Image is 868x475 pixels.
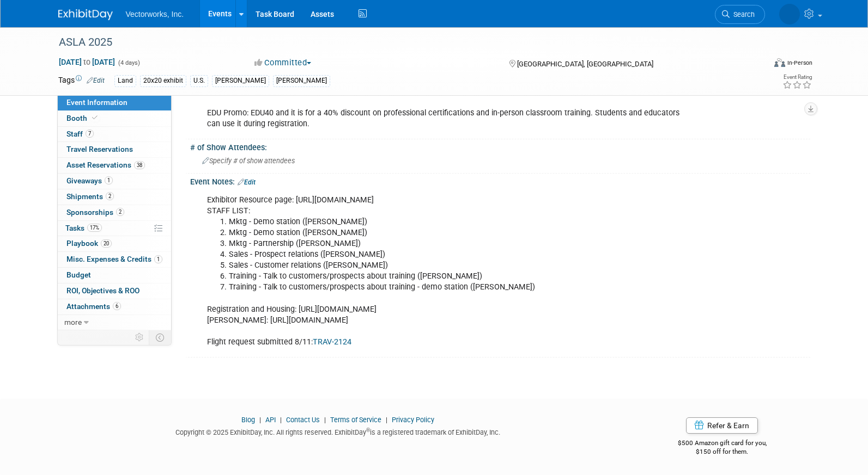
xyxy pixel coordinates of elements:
[66,145,133,153] span: Travel Reservations
[66,192,114,201] span: Shipments
[366,427,370,433] sup: ®
[730,10,755,18] span: Search
[87,224,102,232] span: 17%
[66,286,139,295] span: ROI, Objectives & ROO
[58,252,171,267] a: Misc. Expenses & Credits1
[55,33,749,52] div: ASLA 2025
[58,158,171,173] a: Asset Reservations38
[105,176,113,184] span: 1
[58,425,618,437] div: Copyright © 2025 ExhibitDay, Inc. All rights reserved. ExhibitDay is a registered trademark of Ex...
[330,416,381,424] a: Terms of Service
[202,157,295,165] span: Specify # of show attendees
[65,224,102,232] span: Tasks
[517,60,653,68] span: [GEOGRAPHIC_DATA], [GEOGRAPHIC_DATA]
[58,315,171,330] a: more
[58,9,113,20] img: ExhibitDay
[199,189,690,353] div: Exhibitor Resource page: [URL][DOMAIN_NAME] STAFF LIST: Registration and Housing: [URL][DOMAIN_NA...
[66,176,113,185] span: Giveaways
[313,337,351,347] a: TRAV-2124
[251,57,315,69] button: Committed
[101,239,112,248] span: 20
[238,178,256,186] a: Edit
[66,255,162,263] span: Misc. Expenses & Credits
[66,270,91,279] span: Budget
[64,318,82,326] span: more
[87,77,105,84] a: Edit
[58,189,171,205] a: Shipments2
[66,98,128,107] span: Event Information
[212,75,269,87] div: [PERSON_NAME]
[58,205,171,220] a: Sponsorships2
[715,5,765,24] a: Search
[149,330,171,344] td: Toggle Event Tabs
[273,75,330,87] div: [PERSON_NAME]
[190,75,208,87] div: U.S.
[58,127,171,142] a: Staff7
[66,302,121,311] span: Attachments
[58,111,171,126] a: Booth
[130,330,149,344] td: Personalize Event Tab Strip
[265,416,276,424] a: API
[66,114,100,122] span: Booth
[199,81,690,135] div: TSASLAVW25 EDU Promo: EDU40 and it is for a 40% discount on professional certifications and in-pe...
[117,59,140,66] span: (4 days)
[58,95,171,110] a: Event Information
[66,208,124,217] span: Sponsorships
[787,59,812,67] div: In-Person
[634,447,810,457] div: $150 off for them.
[58,236,171,251] a: Playbook20
[66,161,145,169] span: Asset Reservations
[229,217,684,227] li: Mktg - Demo station ([PERSON_NAME])
[229,227,684,238] li: Mktg - Demo station ([PERSON_NAME])
[190,174,810,188] div: Event Notes:
[154,255,162,263] span: 1
[114,75,136,87] div: Land
[321,416,329,424] span: |
[634,431,810,457] div: $500 Amazon gift card for you,
[686,417,758,434] a: Refer & Earn
[58,221,171,236] a: Tasks17%
[229,271,684,282] li: Training - Talk to customers/prospects about training ([PERSON_NAME])
[229,282,684,293] li: Training - Talk to customers/prospects about training - demo station ([PERSON_NAME])
[92,115,98,121] i: Booth reservation complete
[113,302,121,310] span: 6
[116,208,124,216] span: 2
[277,416,284,424] span: |
[134,161,145,169] span: 38
[190,139,810,153] div: # of Show Attendees:
[58,174,171,189] a: Giveaways1
[58,283,171,299] a: ROI, Objectives & ROO
[58,57,116,67] span: [DATE] [DATE]
[779,4,800,24] img: Laura Bucci
[58,268,171,283] a: Budget
[774,58,785,67] img: Format-Inperson.png
[106,192,114,200] span: 2
[58,142,171,157] a: Travel Reservations
[66,129,94,138] span: Staff
[58,75,105,87] td: Tags
[229,260,684,271] li: Sales - Customer relations ([PERSON_NAME])
[241,416,255,424] a: Blog
[782,75,812,80] div: Event Rating
[86,129,94,138] span: 7
[286,416,320,424] a: Contact Us
[257,416,264,424] span: |
[126,10,184,18] span: Vectorworks, Inc.
[58,299,171,314] a: Attachments6
[82,58,92,66] span: to
[66,239,112,248] span: Playbook
[392,416,434,424] a: Privacy Policy
[383,416,390,424] span: |
[229,238,684,249] li: Mktg - Partnership ([PERSON_NAME])
[140,75,186,87] div: 20x20 exhibit
[229,249,684,260] li: Sales - Prospect relations ([PERSON_NAME])
[701,57,813,73] div: Event Format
